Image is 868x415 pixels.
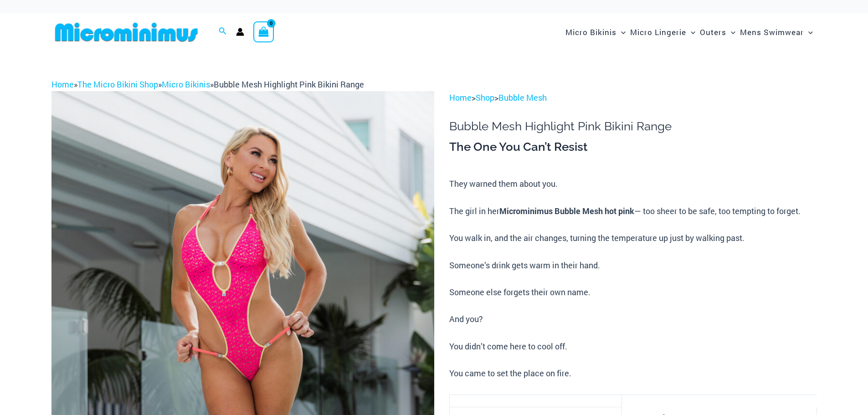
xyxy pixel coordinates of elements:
img: MM SHOP LOGO FLAT [51,22,201,42]
span: Menu Toggle [804,20,813,44]
span: Menu Toggle [616,20,626,44]
b: Microminimus Bubble Mesh hot pink [499,205,634,216]
p: They warned them about you. The girl in her — too sheer to be safe, too tempting to forget. You w... [449,177,817,380]
a: Home [51,79,74,90]
nav: Site Navigation [562,17,817,47]
a: Micro BikinisMenu ToggleMenu Toggle [563,18,628,46]
span: Bubble Mesh Highlight Pink Bikini Range [214,79,364,90]
a: Account icon link [236,28,244,36]
a: Bubble Mesh [498,92,547,103]
a: Home [449,92,472,103]
p: > > [449,91,817,105]
a: The Micro Bikini Shop [77,79,158,90]
a: OutersMenu ToggleMenu Toggle [698,18,738,46]
a: Micro Bikinis [162,79,210,90]
a: Search icon link [219,26,227,38]
span: » » » [51,79,364,90]
h3: The One You Can’t Resist [449,139,817,155]
span: Micro Lingerie [630,20,686,44]
span: Mens Swimwear [740,20,804,44]
span: Outers [700,20,726,44]
span: Menu Toggle [686,20,695,44]
a: View Shopping Cart, empty [253,21,274,42]
a: Micro LingerieMenu ToggleMenu Toggle [628,18,698,46]
span: Micro Bikinis [565,20,616,44]
a: Shop [476,92,494,103]
h1: Bubble Mesh Highlight Pink Bikini Range [449,119,817,133]
a: Mens SwimwearMenu ToggleMenu Toggle [738,18,815,46]
span: Menu Toggle [726,20,735,44]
